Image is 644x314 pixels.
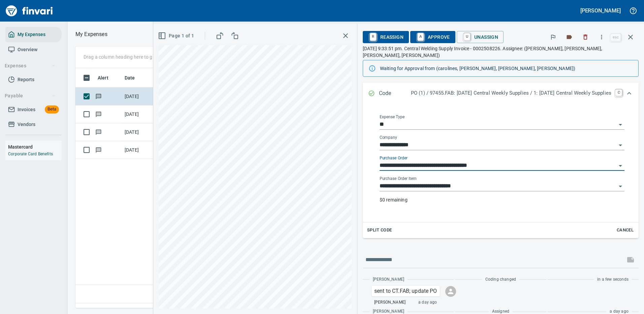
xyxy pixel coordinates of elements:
a: Reports [5,72,62,87]
span: Payable [5,92,56,100]
span: Unassign [462,31,498,43]
button: RReassign [363,31,409,43]
a: Corporate Card Benefits [8,152,53,156]
p: Drag a column heading here to group the table [84,54,182,60]
span: Has messages [95,94,102,98]
span: Alert [98,74,108,82]
p: PO (1) / 97455.FAB: [DATE] Central Weekly Supplies / 1: [DATE] Central Weekly Supplies [411,89,611,97]
button: Open [616,182,625,191]
span: Close invoice [609,29,639,45]
a: InvoicesBeta [5,102,62,117]
button: Labels [562,30,577,44]
span: Has messages [95,130,102,134]
div: Expand [363,83,639,105]
nav: breadcrumb [75,30,107,38]
a: U [464,33,470,40]
span: Cancel [616,226,634,234]
a: R [370,33,376,40]
h5: [PERSON_NAME] [580,7,621,14]
span: Date [125,74,144,82]
span: Reassign [368,31,404,43]
span: Reports [18,75,34,84]
td: [DATE] [122,141,156,159]
span: Expenses [5,62,56,70]
button: Open [616,140,625,150]
h6: Mastercard [8,143,62,151]
p: $0 remaining [380,196,624,203]
td: [DATE] [122,123,156,141]
p: [DATE] 9:33:51 pm. Central Welding Supply Invoice - 0002508226. Assignee: ([PERSON_NAME], [PERSON... [363,45,639,59]
span: a day ago [418,299,437,306]
span: Invoices [18,105,35,114]
button: UUnassign [457,31,504,43]
span: Alert [98,74,117,82]
button: Discard [578,30,593,44]
span: Page 1 of 1 [159,32,194,40]
span: [PERSON_NAME] [373,276,404,283]
label: Expense Type [380,115,405,119]
button: Page 1 of 1 [157,30,197,42]
button: AApprove [410,31,455,43]
td: [DATE] [122,105,156,123]
span: My Expenses [18,30,45,39]
a: C [615,89,622,96]
button: Flag [546,30,560,44]
a: Vendors [5,117,62,132]
a: esc [611,34,621,41]
button: Open [616,120,625,129]
span: [PERSON_NAME] [374,299,406,306]
button: Split Code [365,225,394,235]
button: Expenses [2,60,58,72]
button: Cancel [614,225,636,235]
span: Overview [18,45,37,54]
span: Coding changed [485,276,516,283]
a: Overview [5,42,62,57]
span: in a few seconds [597,276,629,283]
button: More [594,30,609,44]
span: Split Code [367,226,392,234]
button: Open [616,161,625,170]
p: My Expenses [75,30,107,38]
label: Company [380,135,397,139]
label: Purchase Order Item [380,177,416,181]
button: Payable [2,90,58,102]
span: Beta [45,105,59,113]
label: Purchase Order [380,156,408,160]
span: Date [125,74,135,82]
span: Vendors [18,120,35,129]
a: A [417,33,424,40]
span: Approve [416,31,450,43]
td: [DATE] [122,88,156,105]
img: Finvari [4,3,55,19]
p: Code [379,89,411,98]
span: Has messages [95,148,102,152]
div: Waiting for Approval from (carolines, [PERSON_NAME], [PERSON_NAME], [PERSON_NAME]) [380,62,633,74]
p: sent to CT.FAB; update PO [374,287,437,295]
span: This records your message into the invoice and notifies anyone mentioned [622,252,639,268]
button: [PERSON_NAME] [579,5,622,16]
span: Has messages [95,112,102,116]
div: Expand [363,105,639,238]
a: My Expenses [5,27,62,42]
div: Click for options [372,286,440,296]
